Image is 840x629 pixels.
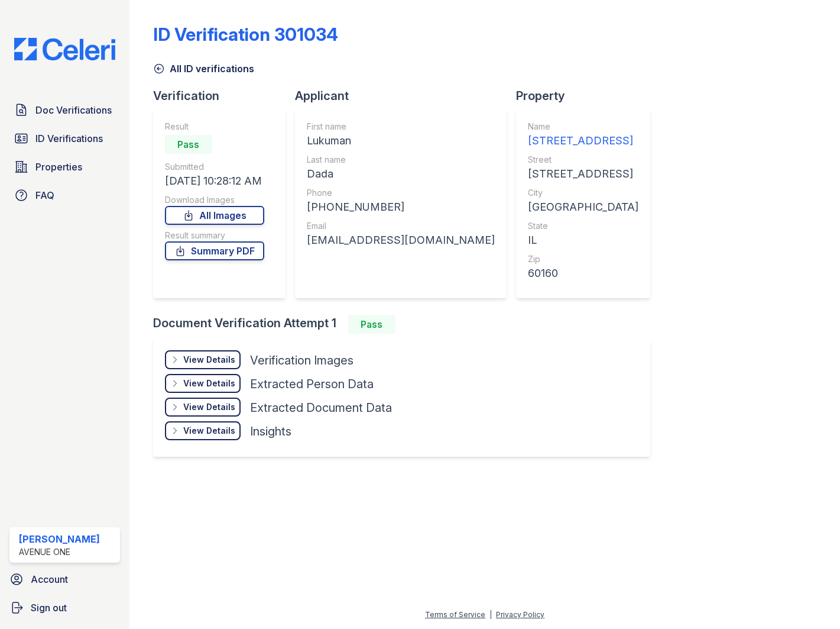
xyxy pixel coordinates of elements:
div: Insights [250,423,291,440]
div: Property [516,88,660,104]
span: Sign out [31,601,67,615]
a: Summary PDF [165,241,264,260]
div: IL [528,232,638,249]
a: All ID verifications [153,62,254,76]
div: Last name [307,154,495,166]
img: CE_Logo_Blue-a8612792a0a2168367f1c8372b55b34899dd931a85d93a1a3d3e32e68fde9ad4.png [5,38,125,60]
a: ID Verifications [9,127,120,150]
div: Download Images [165,194,264,206]
div: Applicant [295,88,516,104]
div: Verification Images [250,352,353,369]
div: Result [165,121,264,133]
div: [PHONE_NUMBER] [307,199,495,215]
div: [PERSON_NAME] [19,532,100,546]
div: Phone [307,187,495,199]
span: FAQ [35,188,54,202]
div: Lukuman [307,133,495,149]
div: First name [307,121,495,133]
div: City [528,187,638,199]
div: Extracted Person Data [250,376,374,392]
a: Properties [9,155,120,179]
div: Email [307,220,495,232]
div: Dada [307,166,495,182]
div: Pass [348,315,395,334]
div: Street [528,154,638,166]
div: View Details [183,425,235,437]
div: | [489,610,492,619]
span: ID Verifications [35,131,103,146]
div: [DATE] 10:28:12 AM [165,173,264,189]
div: View Details [183,401,235,413]
div: Result summary [165,230,264,241]
a: Privacy Policy [496,610,544,619]
div: State [528,220,638,232]
a: Sign out [5,596,125,620]
span: Properties [35,160,82,174]
a: Account [5,567,125,591]
a: Name [STREET_ADDRESS] [528,121,638,149]
div: [STREET_ADDRESS] [528,133,638,149]
div: View Details [183,378,235,389]
span: Account [31,572,68,586]
div: Zip [528,253,638,265]
div: Name [528,121,638,133]
div: 60160 [528,265,638,282]
iframe: chat widget [790,582,828,617]
div: Avenue One [19,546,100,558]
a: Terms of Service [425,610,485,619]
div: ID Verification 301034 [153,24,338,45]
a: Doc Verifications [9,98,120,122]
span: Doc Verifications [35,103,112,117]
div: [STREET_ADDRESS] [528,166,638,182]
div: Extracted Document Data [250,399,392,416]
div: Verification [153,88,295,104]
div: Submitted [165,161,264,173]
div: Pass [165,135,212,154]
div: [EMAIL_ADDRESS][DOMAIN_NAME] [307,232,495,249]
div: View Details [183,354,235,366]
div: [GEOGRAPHIC_DATA] [528,199,638,215]
a: All Images [165,206,264,225]
div: Document Verification Attempt 1 [153,315,660,334]
a: FAQ [9,183,120,207]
